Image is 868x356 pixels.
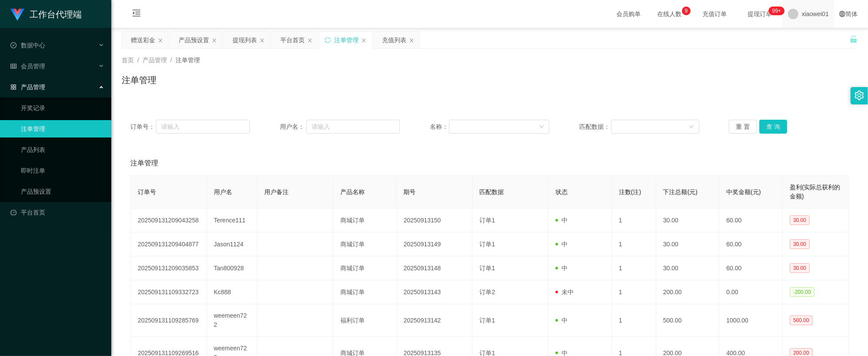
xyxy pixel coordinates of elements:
span: 产品管理 [10,84,45,91]
td: 202509131109285769 [131,304,207,337]
td: 30.00 [656,208,720,232]
td: 30.00 [656,256,720,280]
td: 20250913150 [397,208,473,232]
span: 产品名称 [340,188,365,195]
span: 下注总额(元) [663,188,698,195]
span: 盈利(实际总获利的金额) [790,184,841,200]
td: 20250913149 [397,232,473,256]
span: 用户名 [214,188,232,195]
h1: 注单管理 [122,74,156,87]
td: 60.00 [719,256,783,280]
td: 1 [612,232,656,256]
span: 订单1 [479,265,495,272]
span: 订单号 [138,188,156,195]
a: 开奖记录 [21,99,104,117]
td: 1 [612,280,656,304]
i: 图标: close [409,38,414,43]
td: 1 [612,304,656,337]
span: 注单管理 [176,57,200,64]
td: Tan800928 [207,256,258,280]
i: 图标: down [539,124,544,130]
td: Jason1124 [207,232,258,256]
i: 图标: table [10,63,17,69]
i: 图标: close [307,38,313,43]
div: 注单管理 [334,32,359,48]
span: 首页 [122,57,134,64]
span: 30.00 [790,239,810,249]
span: 会员管理 [10,63,45,70]
a: 产品预设置 [21,183,104,200]
span: 用户名： [280,122,306,131]
span: 30.00 [790,215,810,225]
span: 匹配数据 [479,188,504,195]
a: 即时注单 [21,162,104,179]
span: / [137,57,139,64]
div: 赠送彩金 [131,32,155,48]
span: / [170,57,172,64]
td: 20250913148 [397,256,473,280]
span: 在线人数 [653,11,686,17]
div: 产品预设置 [179,32,209,48]
div: 平台首页 [280,32,305,48]
i: 图标: unlock [850,35,858,43]
td: weemeen722 [207,304,258,337]
a: 注单管理 [21,120,104,138]
button: 查 询 [759,120,787,134]
a: 图标: dashboard平台首页 [10,204,104,221]
span: 中奖金额(元) [726,188,761,195]
span: 订单1 [479,317,495,324]
td: 福利订单 [333,304,397,337]
span: 注数(注) [619,188,641,195]
td: 商城订单 [333,208,397,232]
a: 工作台代理端 [10,10,82,17]
td: 500.00 [656,304,720,337]
td: 60.00 [719,208,783,232]
span: 匹配数据： [579,122,611,131]
div: 充值列表 [382,32,406,48]
span: 数据中心 [10,42,45,49]
td: 商城订单 [333,232,397,256]
i: 图标: close [158,38,163,43]
td: 商城订单 [333,256,397,280]
td: 202509131209404877 [131,232,207,256]
td: Terence111 [207,208,258,232]
td: Kc888 [207,280,258,304]
div: 提现列表 [233,32,257,48]
span: 30.00 [790,263,810,273]
sup: 9 [682,7,691,15]
span: 充值订单 [698,11,732,17]
span: 中 [555,317,568,324]
span: 提现订单 [744,11,777,17]
span: 期号 [404,188,416,195]
span: 500.00 [790,316,813,325]
span: 注单管理 [130,158,158,168]
i: 图标: setting [855,91,864,100]
a: 产品列表 [21,141,104,158]
td: 20250913142 [397,304,473,337]
span: 订单2 [479,289,495,296]
td: 20250913143 [397,280,473,304]
i: 图标: check-circle-o [10,42,17,48]
i: 图标: close [259,38,265,43]
span: 未中 [555,289,574,296]
span: 状态 [555,188,568,195]
span: 用户备注 [264,188,289,195]
i: 图标: close [361,38,366,43]
sup: 1186 [769,7,785,15]
i: 图标: menu-fold [122,0,151,28]
i: 图标: sync [325,37,331,43]
span: -200.00 [790,287,815,297]
td: 200.00 [656,280,720,304]
td: 1000.00 [719,304,783,337]
h1: 工作台代理端 [30,0,82,28]
td: 商城订单 [333,280,397,304]
i: 图标: global [839,11,845,17]
td: 202509131209035853 [131,256,207,280]
span: 订单号： [130,122,156,131]
i: 图标: appstore-o [10,84,17,90]
span: 中 [555,265,568,272]
td: 1 [612,208,656,232]
img: logo.9652507e.png [10,9,24,21]
input: 请输入 [156,120,250,134]
td: 1 [612,256,656,280]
